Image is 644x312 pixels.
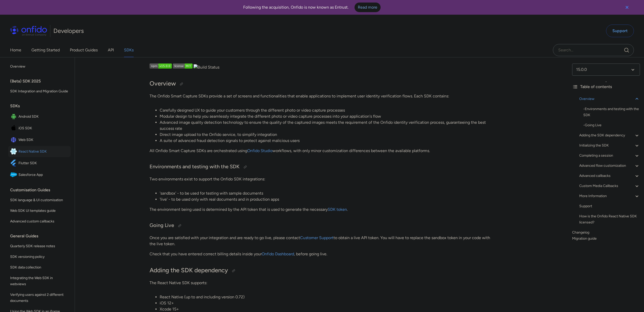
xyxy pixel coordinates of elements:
[10,243,69,249] span: Quarterly SDK release notes
[8,241,71,251] a: Quarterly SDK release notes
[10,88,69,94] span: SDK Integration and Migration Guide
[624,4,630,10] svg: Close banner
[8,61,71,72] a: Overview
[124,43,134,57] a: SDKs
[8,146,71,157] a: IconReact Native SDKReact Native SDK
[18,113,69,120] span: Android SDK
[10,148,18,155] img: IconReact Native SDK
[579,132,640,138] a: Adding the SDK dependency
[150,206,494,213] p: The environment being used is determined by the API token that is used to generate the necessary .
[173,64,193,69] img: NPM
[10,208,69,214] span: Web SDK UI templates guide
[579,163,640,169] a: Advanced flow customization
[150,176,494,182] p: Two environments exist to support the Onfido SDK integrations:
[160,132,494,138] li: Direct image upload to the Onfido service, to simplify integration
[583,122,640,128] a: -Going Live
[262,252,294,256] a: Onfido Dashboard
[160,119,494,132] li: Advanced image quality detection technology to ensure the quality of the captured images meets th...
[18,160,69,167] span: Flutter SDK
[194,64,219,70] img: Build Status
[579,183,640,189] a: Custom Media Callbacks
[355,3,381,12] a: Read more
[553,44,634,56] input: Onfido search input field
[150,93,494,99] p: The Onfido Smart Capture SDKs provide a set of screens and functionalities that enable applicatio...
[53,27,84,35] h1: Developers
[160,196,494,202] li: 'live' - to be used only with real documents and in production apps
[583,106,640,118] a: -Environments and testing with the SDK
[160,113,494,119] li: Modular design to help you seamlessly integrate the different photo or video capture processes in...
[328,207,347,212] a: SDK token
[618,1,636,14] button: Close banner
[18,125,69,132] span: iOS SDK
[8,290,71,306] a: Verifying users against 2 different documents
[150,235,494,247] p: Once you are satisfied with your integration and are ready to go live, please contact to obtain a...
[10,264,69,271] span: SDK data collection
[8,123,71,134] a: IconiOS SDKiOS SDK
[10,160,18,167] img: IconFlutter SDK
[8,86,71,96] a: SDK Integration and Migration Guide
[10,292,69,304] span: Verifying users against 2 different documents
[606,25,634,37] a: Support
[10,113,18,120] img: IconAndroid SDK
[10,76,73,86] div: (Beta) SDK 2025
[8,206,71,216] a: Web SDK UI templates guide
[572,84,640,90] div: Table of contents
[10,218,69,224] span: Advanced custom callbacks
[10,197,69,203] span: SDK language & UI customisation
[8,216,71,226] a: Advanced custom callbacks
[10,43,21,57] a: Home
[8,252,71,262] a: SDK versioning policy
[18,171,69,178] span: Salesforce App
[160,300,494,306] li: iOS 12+
[150,79,494,88] h2: Overview
[160,294,494,300] li: React Native (up to and including version 0.72)
[70,43,98,57] a: Product Guides
[150,148,494,154] p: All Onfido Smart Capture SDKs are orchestrated using workflows, with only minor customization dif...
[247,148,273,153] a: Onfido Studio
[150,163,494,171] h3: Environments and testing with the SDK
[579,96,640,102] a: Overview
[10,275,69,287] span: Integrating the Web SDK in webviews
[10,26,47,36] img: Onfido Logo
[572,236,640,242] a: Migration guide
[150,251,494,257] p: Check that you have entered correct billing details inside your , before going live.
[583,106,640,118] div: - Environments and testing with the SDK
[31,43,60,57] a: Getting Started
[6,3,618,12] div: Following the acquisition, Onfido is now known as Entrust.
[10,101,73,111] div: SDKs
[579,193,640,199] a: More Information
[150,266,494,275] h2: Adding the SDK dependency
[579,153,640,159] div: Completing a session
[579,142,640,149] a: Initializing the SDK
[579,173,640,179] a: Advanced callbacks
[8,169,71,180] a: IconSalesforce AppSalesforce App
[18,148,69,155] span: React Native SDK
[160,138,494,144] li: A suite of advanced fraud detection signals to protect against malicious users
[8,111,71,122] a: IconAndroid SDKAndroid SDK
[579,213,640,225] a: How is the Onfido React Native SDK licensed?
[8,273,71,289] a: Integrating the Web SDK in webviews
[8,195,71,205] a: SDK language & UI customisation
[10,185,73,195] div: Customisation Guides
[108,43,114,57] a: API
[583,122,640,128] div: - Going Live
[10,64,69,70] span: Overview
[10,171,18,178] img: IconSalesforce App
[300,235,334,240] a: Customer Support
[160,107,494,113] li: Carefully designed UX to guide your customers through the different photo or video capture processes
[10,136,18,143] img: IconWeb SDK
[10,231,73,241] div: General Guides
[150,222,494,230] h3: Going Live
[572,230,640,236] a: Changelog
[160,190,494,196] li: 'sandbox' - to be used for testing with sample documents
[150,280,494,286] p: The React Native SDK supports:
[10,125,18,132] img: IconiOS SDK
